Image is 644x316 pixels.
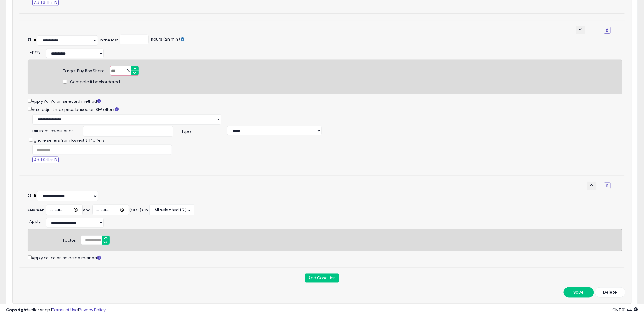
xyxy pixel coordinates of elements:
span: Compete if backordered [70,79,120,85]
span: Apply [29,49,40,55]
div: Apply Yo-Yo on selected method [28,254,622,261]
button: Save [564,287,594,298]
div: Apply Yo-Yo on selected method [28,98,622,105]
span: hours (2h min) [150,36,180,42]
span: keyboard_arrow_up [589,182,595,188]
div: Factor: [63,236,76,243]
div: Between [27,208,44,213]
strong: Copyright [6,307,28,313]
span: All selected (7) [153,207,187,213]
button: keyboard_arrow_up [587,182,597,190]
div: : [29,217,41,225]
div: And [83,208,91,213]
span: 2025-08-15 01:44 GMT [613,307,638,313]
a: Terms of Use [52,307,78,313]
div: : [29,47,41,55]
span: Apply [29,218,40,224]
div: Target Buy Box Share: [63,66,106,74]
a: Privacy Policy [79,307,106,313]
div: in the last [100,37,118,43]
button: Add Condition [305,274,339,283]
i: Remove Condition [606,28,609,32]
button: Delete [595,287,625,298]
span: type: [178,129,227,135]
span: % [123,66,133,76]
span: keyboard_arrow_down [578,27,583,32]
div: seller snap | | [6,307,106,313]
span: Diff from lowest offer: [32,126,74,134]
button: keyboard_arrow_down [576,26,585,34]
button: All selected (7) [149,205,194,215]
div: (GMT) On [129,208,148,213]
button: Add Seller ID [32,157,59,163]
div: Ignore sellers from lowest SFP offers [23,137,325,144]
div: Auto adjust max price based on SFP offers [28,106,622,113]
i: Remove Condition [606,184,609,188]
